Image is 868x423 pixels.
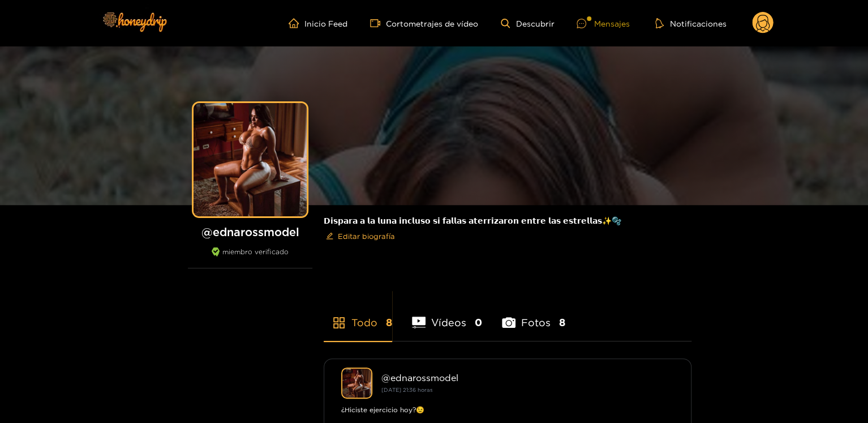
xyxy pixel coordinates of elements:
button: Notificaciones [652,18,729,29]
font: Cortometrajes de vídeo [386,19,478,28]
font: Editar biografía [338,232,395,240]
font: ¿Hiciste ejercicio hoy?😉 [341,406,424,413]
font: 8 [559,317,565,328]
font: @ednarossmodel [381,373,458,383]
span: editar [326,232,333,241]
span: hogar [289,18,304,28]
font: [DATE] 21:36 horas [381,387,433,393]
font: @ednarossmodel [201,225,299,238]
font: Descubrir [515,19,554,28]
font: Vídeos [431,317,466,328]
font: miembro verificado [222,248,289,255]
font: Todo [351,317,377,328]
span: cámara de vídeo [370,18,386,28]
font: Notificaciones [669,19,726,28]
span: tienda de aplicaciones [332,316,346,330]
font: Inicio Feed [304,19,347,28]
a: Cortometrajes de vídeo [370,18,478,28]
button: editarEditar biografía [324,227,397,245]
font: Mensajes [594,19,629,28]
font: 0 [475,317,482,328]
a: Inicio Feed [289,18,347,28]
font: 8 [386,317,392,328]
font: Fotos [521,317,551,328]
img: modelo ednaross [341,368,372,399]
a: Descubrir [501,19,554,28]
font: 𝗗𝗶𝘀𝗽𝗮𝗿𝗮 𝗮 𝗹𝗮 𝗹𝘂𝗻𝗮 𝗶𝗻𝗰𝗹𝘂𝘀𝗼 𝘀𝗶 𝗳𝗮𝗹𝗹𝗮𝘀 𝗮𝘁𝗲𝗿𝗿𝗶𝘇𝗮𝗿𝗼𝗻 𝗲𝗻𝘁𝗿𝗲 𝗹𝗮𝘀 𝗲𝘀𝘁𝗿𝗲𝗹𝗹𝗮𝘀✨🫧 [324,216,621,225]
